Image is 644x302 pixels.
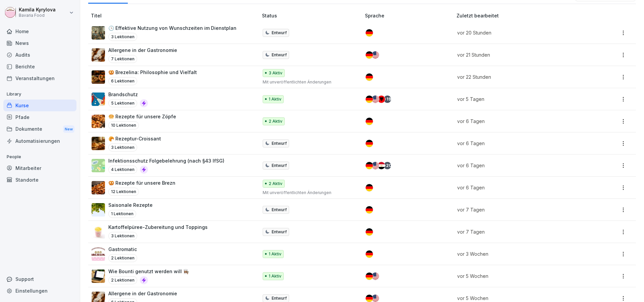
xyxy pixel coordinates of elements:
[263,79,354,85] p: Mit unveröffentlichten Änderungen
[457,250,582,257] p: vor 3 Wochen
[366,73,373,81] img: de.svg
[3,123,76,135] a: DokumenteNew
[384,96,391,103] div: + 19
[92,203,105,217] img: hlxsrbkgj8kqt3hz29gin1m1.png
[269,181,282,187] p: 2 Aktiv
[272,30,287,36] p: Entwurf
[457,140,582,147] p: vor 6 Tagen
[272,229,287,235] p: Entwurf
[366,96,373,103] img: de.svg
[3,89,76,100] p: Library
[108,143,137,152] p: 3 Lektionen
[108,157,224,164] p: Infektionsschutz Folgebelehrung (nach §43 IfSG)
[366,295,373,302] img: de.svg
[372,273,379,280] img: us.svg
[378,96,385,103] img: al.svg
[366,250,373,258] img: de.svg
[108,113,176,120] p: 🥯 Rezepte für unsere Zöpfe
[108,69,197,76] p: 🥨 Brezelina: Philosophie und Vielfalt
[3,273,76,285] div: Support
[457,96,582,103] p: vor 5 Tagen
[108,246,137,253] p: Gastromatic
[19,13,56,18] p: Bavaria Food
[457,162,582,169] p: vor 6 Tagen
[3,162,76,174] a: Mitarbeiter
[372,96,379,103] img: us.svg
[366,273,373,280] img: de.svg
[378,162,385,169] img: eg.svg
[457,295,582,302] p: vor 5 Wochen
[457,184,582,191] p: vor 6 Tagen
[457,206,582,213] p: vor 7 Tagen
[457,228,582,235] p: vor 7 Tagen
[272,295,287,301] p: Entwurf
[457,51,582,58] p: vor 21 Stunden
[272,207,287,213] p: Entwurf
[3,152,76,162] p: People
[108,47,177,54] p: Allergene in der Gastronomie
[457,118,582,125] p: vor 6 Tagen
[63,125,74,133] div: New
[108,166,137,174] p: 4 Lektionen
[92,26,105,40] img: cgl4kn6hqd1xo5z9lvxfx4ek.png
[108,77,137,85] p: 6 Lektionen
[108,24,236,32] p: 🕒 Effektive Nutzung von Wunschzeiten im Dienstplan
[366,140,373,147] img: de.svg
[108,121,139,129] p: 10 Lektionen
[108,91,148,98] p: Brandschutz
[269,70,282,76] p: 3 Aktiv
[92,225,105,239] img: ur5kfpj4g1mhuir9rzgpc78h.png
[457,273,582,280] p: vor 5 Wochen
[3,123,76,135] div: Dokumente
[108,232,137,240] p: 3 Lektionen
[366,162,373,169] img: de.svg
[92,93,105,106] img: b0iy7e1gfawqjs4nezxuanzk.png
[108,268,189,275] p: Wie Bounti genutzt werden will 👩🏽‍🍳
[365,12,454,19] p: Sprache
[366,228,373,236] img: de.svg
[92,48,105,62] img: q9ka5lds5r8z6j6e6z37df34.png
[108,290,177,297] p: Allergene in der Gastronomie
[269,273,281,279] p: 1 Aktiv
[92,159,105,172] img: tgff07aey9ahi6f4hltuk21p.png
[366,29,373,37] img: de.svg
[108,224,208,231] p: Kartoffelpüree-Zubereitung und Toppings
[108,254,137,262] p: 2 Lektionen
[366,51,373,59] img: de.svg
[92,115,105,128] img: g80a8fc6kexzniuu9it64ulf.png
[19,7,56,13] p: Kamila Kyrylova
[372,162,379,169] img: us.svg
[108,33,137,41] p: 3 Lektionen
[3,174,76,186] a: Standorte
[92,137,105,150] img: uhtymuwb888vgz1ed1ergwse.png
[372,51,379,59] img: us.svg
[3,72,76,84] a: Veranstaltungen
[269,118,282,124] p: 2 Aktiv
[372,295,379,302] img: us.svg
[366,206,373,214] img: de.svg
[272,52,287,58] p: Entwurf
[108,210,136,218] p: 1 Lektionen
[3,61,76,72] div: Berichte
[269,251,281,257] p: 1 Aktiv
[92,181,105,194] img: wxm90gn7bi8v0z1otajcw90g.png
[108,55,137,63] p: 7 Lektionen
[108,201,153,208] p: Saisonale Rezepte
[108,188,139,196] p: 12 Lektionen
[3,285,76,297] a: Einstellungen
[3,100,76,111] a: Kurse
[269,96,281,102] p: 1 Aktiv
[384,162,391,169] div: + 20
[366,184,373,191] img: de.svg
[3,49,76,61] div: Audits
[3,111,76,123] a: Pfade
[92,70,105,84] img: t56ti2n3rszkn94es0nvan4l.png
[3,25,76,37] a: Home
[262,12,362,19] p: Status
